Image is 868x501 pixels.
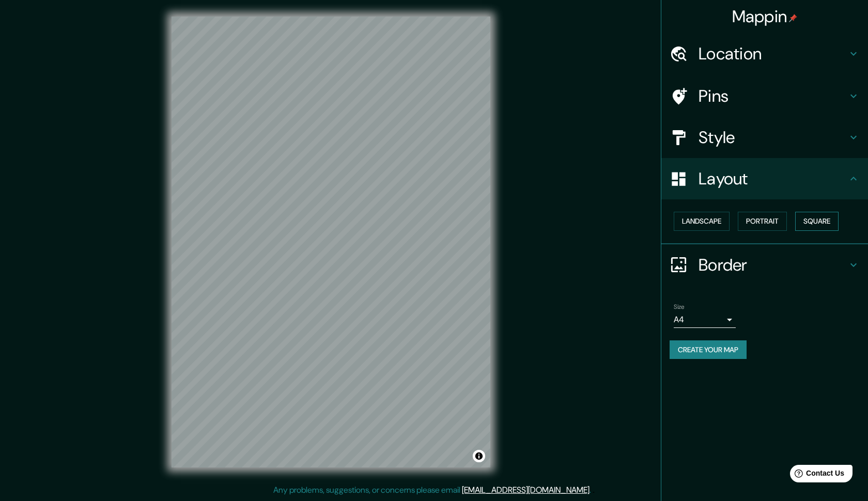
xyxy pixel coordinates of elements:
iframe: Help widget launcher [776,461,857,490]
label: Size [674,302,685,311]
h4: Pins [699,86,847,106]
div: Style [661,117,868,158]
button: Square [795,212,839,231]
h4: Location [699,43,847,64]
button: Portrait [738,212,787,231]
canvas: Map [172,17,490,467]
div: Pins [661,75,868,117]
button: Create your map [670,340,747,359]
div: . [591,484,593,496]
div: Border [661,244,868,286]
button: Landscape [674,212,730,231]
div: A4 [674,311,736,328]
h4: Border [699,255,847,275]
div: Location [661,33,868,74]
h4: Style [699,127,847,148]
button: Toggle attribution [473,450,485,462]
h4: Layout [699,168,847,189]
img: pin-icon.png [789,14,797,22]
div: Layout [661,158,868,199]
h4: Mappin [732,6,798,27]
div: . [593,484,595,496]
a: [EMAIL_ADDRESS][DOMAIN_NAME] [462,484,590,495]
p: Any problems, suggestions, or concerns please email . [273,484,591,496]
